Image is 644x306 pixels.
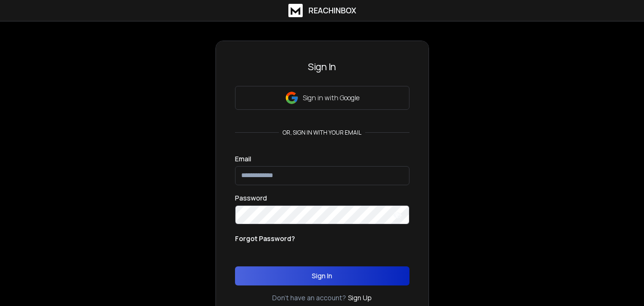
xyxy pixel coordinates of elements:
[235,86,409,110] button: Sign in with Google
[235,195,267,201] label: Password
[303,93,359,103] p: Sign in with Google
[235,156,251,162] label: Email
[288,4,356,17] a: ReachInbox
[308,5,356,16] h1: ReachInbox
[235,60,409,74] h3: Sign In
[272,293,346,303] p: Don't have an account?
[288,4,303,17] img: logo
[235,266,409,285] button: Sign In
[279,129,365,137] p: or, sign in with your email
[348,293,372,303] a: Sign Up
[235,234,295,243] p: Forgot Password?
